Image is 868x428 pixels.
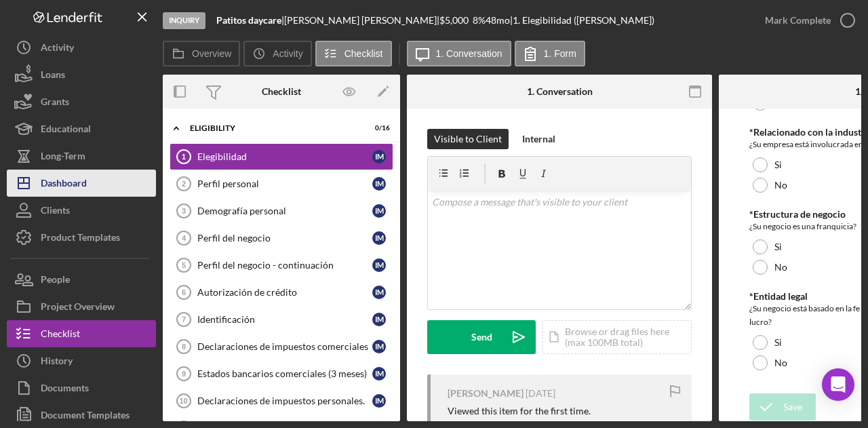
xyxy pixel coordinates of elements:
a: 1ElegibilidadIM [170,143,393,170]
a: 4Perfil del negocioIM [170,225,393,252]
div: People [41,266,70,296]
div: Declaraciones de impuestos personales. [197,395,372,406]
tspan: 4 [182,234,186,242]
div: Grants [41,88,69,119]
label: Activity [273,48,302,59]
tspan: 1 [182,153,186,161]
button: Educational [7,115,156,142]
div: I M [372,258,386,272]
div: I M [372,150,386,163]
div: Elegibilidad [197,151,372,162]
label: Checklist [344,48,383,59]
div: I M [372,286,386,299]
tspan: 9 [182,370,186,378]
div: Dashboard [41,170,87,200]
label: No [774,262,787,273]
tspan: 10 [179,397,187,405]
div: Save [783,393,802,421]
span: $5,000 [439,14,469,26]
button: Project Overview [7,293,156,320]
label: 1. Form [544,48,576,59]
div: Perfil personal [197,178,372,189]
tspan: 7 [182,315,186,324]
a: 3Demografía personalIM [170,197,393,225]
div: Checklist [41,320,80,351]
b: Patitos daycare [216,14,281,26]
button: History [7,347,156,374]
button: Checklist [315,41,392,66]
div: I M [372,340,386,353]
a: 10Declaraciones de impuestos personales.IM [170,387,393,414]
div: Checklist [262,86,301,97]
a: Grants [7,88,156,115]
label: No [774,357,787,368]
div: Long-Term [41,142,85,173]
tspan: 6 [182,288,186,296]
a: 9Estados bancarios comerciales (3 meses)IM [170,360,393,387]
a: 5Perfil del negocio - continuaciónIM [170,252,393,279]
a: 8Declaraciones de impuestos comercialesIM [170,333,393,360]
div: Send [471,320,492,354]
div: [PERSON_NAME] [PERSON_NAME] | [284,15,439,26]
div: Internal [522,129,555,149]
button: Dashboard [7,170,156,197]
button: Send [427,320,536,354]
button: Long-Term [7,142,156,170]
div: Inquiry [163,12,205,29]
div: [PERSON_NAME] [448,388,524,399]
div: Mark Complete [765,7,831,34]
div: I M [372,177,386,191]
tspan: 2 [182,180,186,188]
div: I M [372,313,386,326]
button: Documents [7,374,156,402]
button: Internal [515,129,562,149]
div: I M [372,231,386,245]
button: 1. Form [515,41,585,66]
button: 1. Conversation [407,41,511,66]
label: Si [774,337,782,348]
a: 2Perfil personalIM [170,170,393,197]
button: Overview [163,41,240,66]
label: Si [774,159,782,170]
div: 1. Conversation [527,86,593,97]
button: Product Templates [7,224,156,251]
a: 7IdentificaciónIM [170,306,393,333]
button: People [7,266,156,293]
div: | [216,15,284,26]
div: Documents [41,374,89,405]
div: Estados bancarios comerciales (3 meses) [197,368,372,379]
div: Autorización de crédito [197,287,372,298]
button: Visible to Client [427,129,509,149]
div: I M [372,394,386,408]
button: Loans [7,61,156,88]
div: | 1. Elegibilidad ([PERSON_NAME]) [510,15,654,26]
button: Activity [7,34,156,61]
div: History [41,347,73,378]
div: Identificación [197,314,372,325]
button: Checklist [7,320,156,347]
div: ELIGIBILITY [190,124,356,132]
div: 8 % [473,15,486,26]
tspan: 5 [182,261,186,269]
div: I M [372,204,386,218]
button: Save [749,393,816,421]
div: Product Templates [41,224,120,254]
label: No [774,180,787,191]
div: Loans [41,61,65,92]
div: Clients [41,197,70,227]
div: Visible to Client [434,129,502,149]
time: 2025-08-26 21:43 [526,388,555,399]
tspan: 8 [182,343,186,351]
div: Viewed this item for the first time. [448,406,591,416]
div: Educational [41,115,91,146]
button: Mark Complete [751,7,861,34]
